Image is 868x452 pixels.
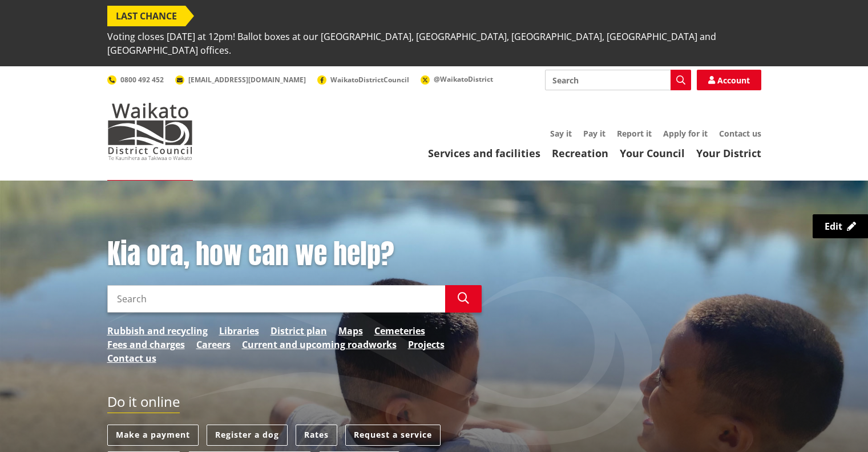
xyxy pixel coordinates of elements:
[188,75,306,85] span: [EMAIL_ADDRESS][DOMAIN_NAME]
[617,128,652,139] a: Report it
[107,425,199,446] a: Make a payment
[552,146,608,160] a: Recreation
[196,338,231,351] a: Careers
[207,425,288,446] a: Register a dog
[107,351,156,365] a: Contact us
[408,338,445,351] a: Projects
[107,75,164,85] a: 0800 492 452
[825,220,842,233] span: Edit
[219,324,259,338] a: Libraries
[620,146,685,160] a: Your Council
[583,128,605,139] a: Pay it
[120,75,164,85] span: 0800 492 452
[107,285,445,313] input: Search input
[107,103,193,160] img: Waikato District Council - Te Kaunihera aa Takiwaa o Waikato
[663,128,708,139] a: Apply for it
[107,26,761,61] span: Voting closes [DATE] at 12pm! Ballot boxes at our [GEOGRAPHIC_DATA], [GEOGRAPHIC_DATA], [GEOGRAPH...
[107,324,208,338] a: Rubbish and recycling
[317,75,409,85] a: WaikatoDistrictCouncil
[545,70,691,90] input: Search input
[696,146,761,160] a: Your District
[813,214,868,238] a: Edit
[428,146,540,160] a: Services and facilities
[434,74,493,84] span: @WaikatoDistrict
[271,324,327,338] a: District plan
[107,394,180,414] h2: Do it online
[107,238,482,271] h1: Kia ora, how can we help?
[550,128,572,139] a: Say it
[107,338,185,351] a: Fees and charges
[719,128,761,139] a: Contact us
[107,6,185,26] span: LAST CHANCE
[175,75,306,85] a: [EMAIL_ADDRESS][DOMAIN_NAME]
[330,75,409,85] span: WaikatoDistrictCouncil
[421,74,493,84] a: @WaikatoDistrict
[242,338,397,351] a: Current and upcoming roadworks
[697,70,761,90] a: Account
[296,425,337,446] a: Rates
[374,324,425,338] a: Cemeteries
[338,324,363,338] a: Maps
[345,425,441,446] a: Request a service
